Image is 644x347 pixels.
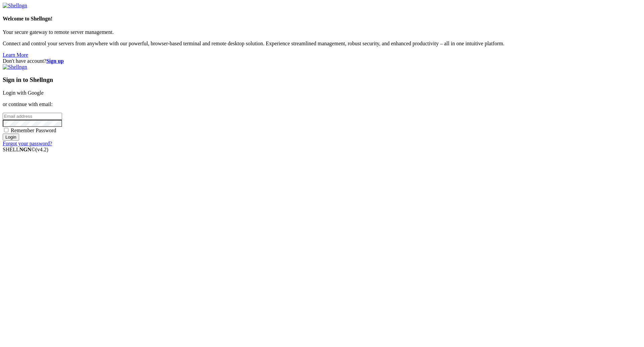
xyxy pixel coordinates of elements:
a: Learn More [3,52,28,58]
a: Sign up [46,58,64,64]
input: Remember Password [4,128,8,132]
p: or continue with email: [3,101,641,107]
input: Login [3,134,19,141]
a: Forgot your password? [3,141,52,146]
span: 4.2.0 [36,147,49,152]
a: Login with Google [3,90,44,96]
b: NGN [19,147,32,152]
input: Email address [3,113,62,120]
p: Connect and control your servers from anywhere with our powerful, browser-based terminal and remo... [3,41,641,47]
h3: Sign in to Shellngn [3,76,641,84]
img: Shellngn [3,64,27,70]
div: Don't have account? [3,58,641,64]
h4: Welcome to Shellngn! [3,16,641,22]
span: Remember Password [11,128,56,133]
img: Shellngn [3,3,27,9]
p: Your secure gateway to remote server management. [3,29,641,35]
span: SHELL © [3,147,48,152]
